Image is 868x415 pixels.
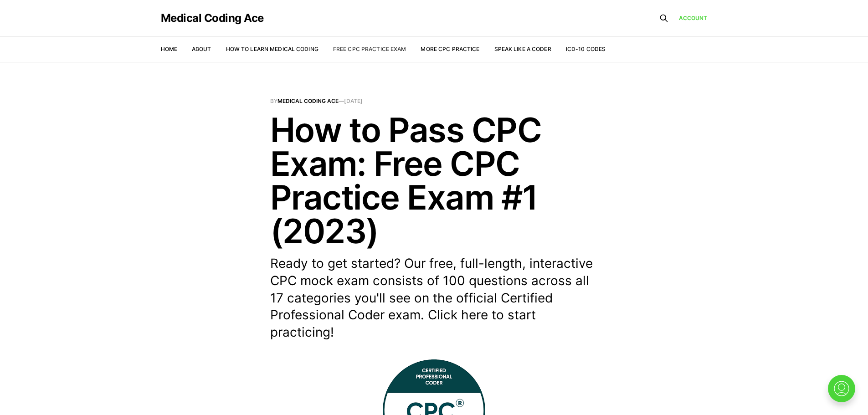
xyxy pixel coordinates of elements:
[270,113,598,248] h1: How to Pass CPC Exam: Free CPC Practice Exam #1 (2023)
[494,46,551,52] a: Speak Like a Coder
[192,46,211,52] a: About
[277,97,339,104] a: Medical Coding Ace
[161,13,264,24] a: Medical Coding Ace
[270,98,598,104] span: By —
[820,370,868,415] iframe: portal-trigger
[344,97,363,104] time: [DATE]
[679,14,708,22] a: Account
[421,46,479,52] a: More CPC Practice
[270,255,598,341] p: Ready to get started? Our free, full-length, interactive CPC mock exam consists of 100 questions ...
[566,46,606,52] a: ICD-10 Codes
[161,46,177,52] a: Home
[226,46,318,52] a: How to Learn Medical Coding
[333,46,406,52] a: Free CPC Practice Exam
